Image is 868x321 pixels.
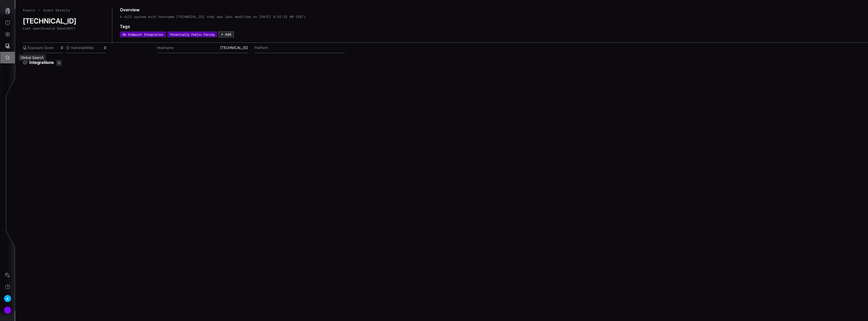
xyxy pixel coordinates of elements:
label: Hostname [157,45,174,50]
button: + Add [218,31,234,37]
div: 0 [23,43,63,53]
div: 0 [56,60,62,66]
nav: breadcrumb [23,7,70,13]
div: 0 [66,43,106,53]
div: Global Search [19,54,46,61]
div: Potentially Public Facing [170,33,214,36]
h2: [TECHNICAL_ID] [23,17,105,25]
label: Platform [254,45,268,50]
button: A [0,293,15,304]
span: A [6,296,9,301]
h3: Integrations [23,60,868,66]
a: Assets [23,8,35,12]
label: Exposure Score [23,45,54,50]
span: Asset Details [43,8,70,12]
span: [TECHNICAL_ID] [220,45,248,50]
div: Last seen Invalid Date ( EDT ) [23,26,75,30]
div: No Endpoint Integration [123,33,163,36]
label: Vulnerabilities [66,45,94,50]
